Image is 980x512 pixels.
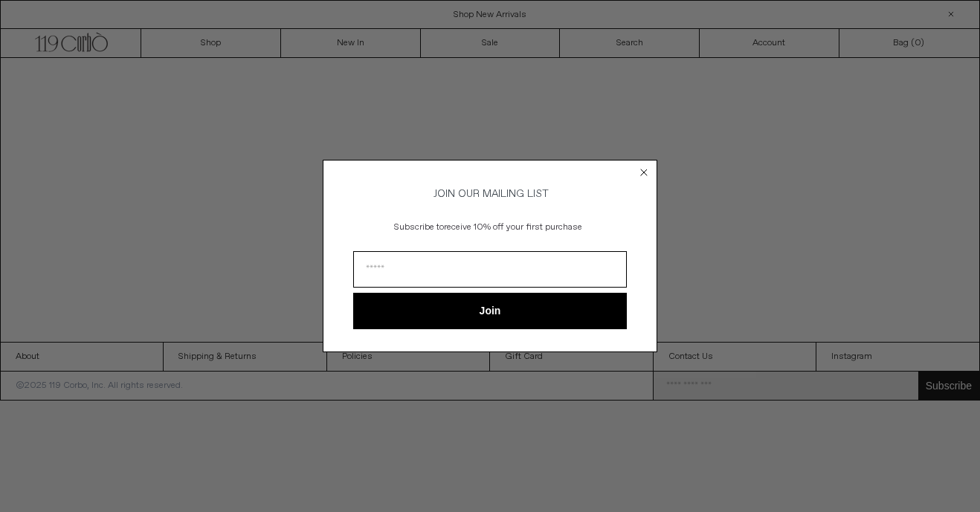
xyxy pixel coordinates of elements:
span: JOIN OUR MAILING LIST [431,187,549,201]
span: receive 10% off your first purchase [444,221,582,233]
button: Close dialog [636,165,651,180]
button: Join [353,293,627,329]
span: Subscribe to [394,221,444,233]
input: Email [353,251,627,288]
